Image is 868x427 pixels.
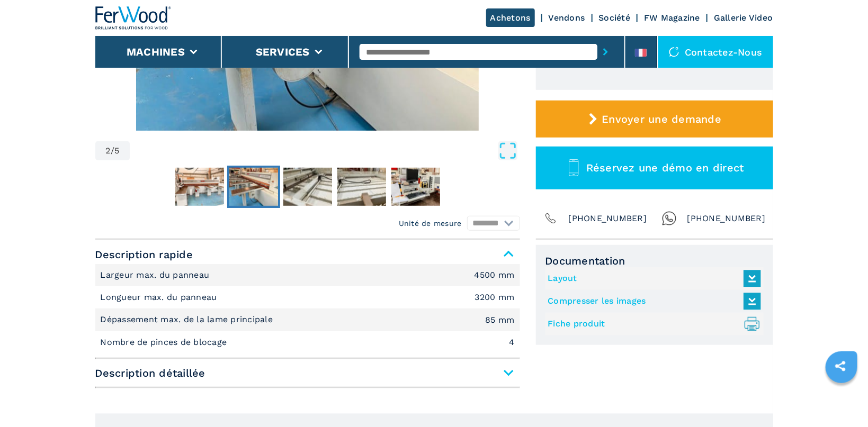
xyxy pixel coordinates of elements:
[399,218,462,229] em: Unité de mesure
[548,315,756,333] a: Fiche produit
[644,13,700,23] a: FW Magazine
[95,166,520,208] nav: Thumbnail Navigation
[101,269,212,281] p: Largeur max. du panneau
[548,293,756,310] a: Compresser les images
[485,316,514,324] em: 85 mm
[475,271,515,279] em: 4500 mm
[101,292,220,303] p: Longueur max. du panneau
[549,13,585,23] a: Vendons
[823,379,860,419] iframe: Chat
[256,46,310,58] button: Services
[548,270,756,287] a: Layout
[95,245,520,264] span: Description rapide
[95,264,520,354] div: Description rapide
[486,8,535,27] a: Achetons
[175,168,224,206] img: 0fe41fa49c7458e310d0aab4b0dc1d9f
[714,13,773,23] a: Gallerie Video
[669,47,679,57] img: Contactez-nous
[101,337,230,348] p: Nombre de pinces de blocage
[545,255,764,267] span: Documentation
[132,141,517,160] button: Open Fullscreen
[283,168,332,206] img: 932e83ee2fcd9eed550fe1e2d71371d7
[827,353,854,379] a: sharethis
[337,168,386,206] img: d3babd1690a888b3fc1f523b6210c0af
[95,364,520,383] span: Description détaillée
[101,314,276,325] p: Dépassement max. de la lame principale
[227,166,280,208] button: Go to Slide 2
[111,147,114,155] span: /
[536,101,773,138] button: Envoyer une demande
[602,113,721,125] span: Envoyer une demande
[229,168,278,206] img: 0c593353cea28ec921b533b26665a89f
[509,338,514,347] em: 4
[391,168,440,206] img: 37d171be23e5b939663741daa2e5e7fb
[586,161,744,174] span: Réservez une démo en direct
[114,147,119,155] span: 5
[662,211,677,226] img: Whatsapp
[106,147,111,155] span: 2
[599,13,631,23] a: Société
[335,166,388,208] button: Go to Slide 4
[389,166,442,208] button: Go to Slide 5
[543,211,558,226] img: Phone
[281,166,334,208] button: Go to Slide 3
[95,6,172,30] img: Ferwood
[475,293,515,302] em: 3200 mm
[658,36,773,68] div: Contactez-nous
[173,166,226,208] button: Go to Slide 1
[127,46,185,58] button: Machines
[597,40,614,64] button: submit-button
[687,211,766,226] span: [PHONE_NUMBER]
[536,147,773,189] button: Réservez une démo en direct
[569,211,647,226] span: [PHONE_NUMBER]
